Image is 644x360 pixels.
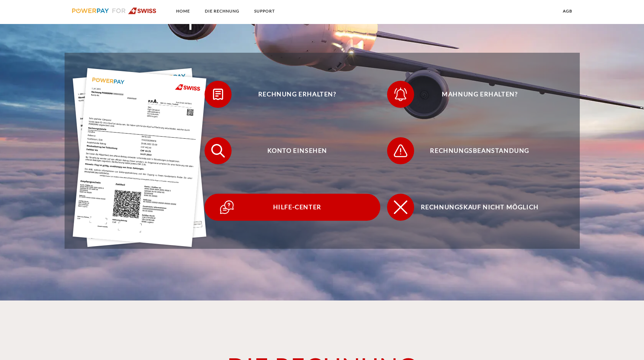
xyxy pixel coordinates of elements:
img: qb_search.svg [210,142,226,159]
img: qb_close.svg [392,199,409,216]
img: qb_warning.svg [392,142,409,159]
button: Hilfe-Center [205,194,380,221]
span: Rechnungskauf nicht möglich [397,194,563,221]
a: SUPPORT [248,5,281,17]
img: logo-swiss.svg [72,7,157,14]
a: Home [170,5,196,17]
img: single_invoice_swiss_de.jpg [73,68,207,247]
span: Konto einsehen [214,137,380,164]
span: Rechnungsbeanstandung [397,137,563,164]
button: Rechnung erhalten? [205,81,380,108]
button: Rechnungsbeanstandung [387,137,563,164]
button: Rechnungskauf nicht möglich [387,194,563,221]
span: Mahnung erhalten? [397,81,563,108]
a: DIE RECHNUNG [199,5,245,17]
img: qb_bill.svg [210,86,226,103]
button: Mahnung erhalten? [387,81,563,108]
a: agb [557,5,578,17]
button: Konto einsehen [205,137,380,164]
span: Hilfe-Center [214,194,380,221]
img: qb_bell.svg [392,86,409,103]
img: qb_help.svg [218,199,235,216]
span: Rechnung erhalten? [214,81,380,108]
